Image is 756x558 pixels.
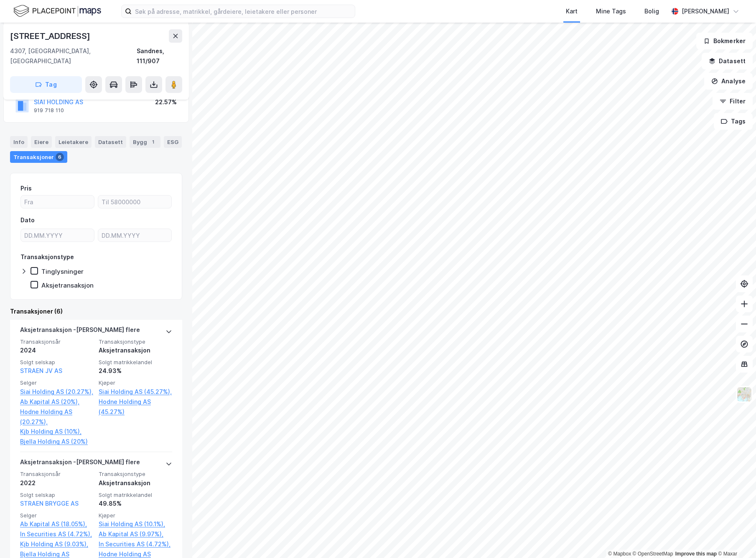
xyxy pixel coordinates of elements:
a: STRAEN JV AS [20,367,62,374]
div: Kart [566,6,578,16]
div: 22.57% [155,97,177,107]
a: Kjb Holding AS (9.03%), [20,539,94,549]
div: Tinglysninger [41,267,84,275]
button: Bokmerker [696,33,753,49]
div: [PERSON_NAME] [682,6,729,16]
a: Siai Holding AS (20.27%), [20,387,94,397]
a: Siai Holding AS (45.27%), [99,387,172,397]
div: Dato [20,215,35,225]
div: 6 [56,153,64,161]
span: Solgt matrikkelandel [99,359,172,366]
div: 2022 [20,478,94,488]
div: Datasett [95,136,126,148]
a: Hodne Holding AS (45.27%) [99,397,172,417]
div: Info [10,136,28,148]
a: Hodne Holding AS (20.27%), [20,407,94,427]
div: Transaksjoner (6) [10,306,182,316]
button: Filter [713,93,753,110]
button: Analyse [704,73,753,90]
input: Fra [21,195,94,208]
div: Aksjetransaksjon [99,478,172,488]
a: Ab Kapital AS (18.05%), [20,519,94,529]
span: Transaksjonsår [20,338,94,345]
span: Solgt selskap [20,359,94,366]
div: Bygg [130,136,160,148]
a: STRAEN BRYGGE AS [20,500,79,507]
a: Ab Kapital AS (9.97%), [99,529,172,539]
span: Kjøper [99,512,172,519]
span: Transaksjonsår [20,471,94,478]
span: Kjøper [99,379,172,386]
button: Tags [714,113,753,130]
a: Ab Kapital AS (20%), [20,397,94,407]
a: Kjb Holding AS (10%), [20,427,94,437]
div: 4307, [GEOGRAPHIC_DATA], [GEOGRAPHIC_DATA] [10,46,137,66]
span: Transaksjonstype [99,471,172,478]
a: Siai Holding AS (10.1%), [99,519,172,529]
div: Aksjetransaksjon - [PERSON_NAME] flere [20,457,140,471]
button: Datasett [702,53,753,69]
img: Z [736,386,752,402]
div: 1 [149,138,157,146]
button: Tag [10,76,82,93]
div: [STREET_ADDRESS] [10,29,92,43]
div: ESG [164,136,182,148]
a: In Securities AS (4.72%), [99,539,172,549]
div: Aksjetransaksjon [41,281,94,289]
div: Aksjetransaksjon [99,345,172,355]
div: Sandnes, 111/907 [137,46,182,66]
img: logo.f888ab2527a4732fd821a326f86c7f29.svg [13,4,101,18]
input: DD.MM.YYYY [21,229,94,242]
input: Til 58000000 [98,195,171,208]
div: Pris [20,183,32,193]
span: Selger [20,379,94,386]
div: Kontrollprogram for chat [714,518,756,558]
div: Transaksjonstype [20,252,74,262]
input: DD.MM.YYYY [98,229,171,242]
a: OpenStreetMap [633,551,673,557]
div: Bolig [644,6,659,16]
a: Improve this map [675,551,717,557]
a: Mapbox [608,551,631,557]
input: Søk på adresse, matrikkel, gårdeiere, leietakere eller personer [132,5,355,18]
div: 24.93% [99,366,172,376]
div: Transaksjoner [10,151,67,163]
a: Bjella Holding AS (20%) [20,437,94,447]
div: Eiere [31,136,52,148]
div: 919 718 110 [34,107,64,114]
span: Selger [20,512,94,519]
span: Solgt matrikkelandel [99,491,172,499]
div: Leietakere [55,136,92,148]
div: 49.85% [99,499,172,509]
a: In Securities AS (4.72%), [20,529,94,539]
iframe: Chat Widget [714,518,756,558]
div: 2024 [20,345,94,355]
span: Transaksjonstype [99,338,172,345]
span: Solgt selskap [20,491,94,499]
div: Aksjetransaksjon - [PERSON_NAME] flere [20,325,140,338]
div: Mine Tags [596,6,626,16]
